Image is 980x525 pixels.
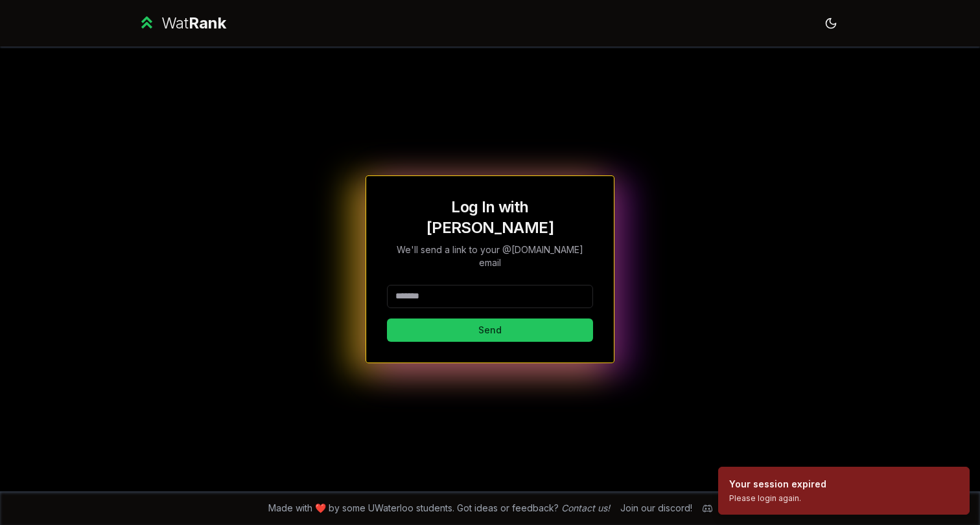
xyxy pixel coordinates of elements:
button: Send [387,318,593,342]
div: Please login again. [729,493,826,504]
div: Your session expired [729,478,826,491]
span: Made with ❤️ by some UWaterloo students. Got ideas or feedback? [268,502,610,515]
span: Rank [189,14,226,32]
a: WatRank [137,13,226,34]
div: Join our discord! [620,502,692,515]
a: Contact us! [561,502,610,513]
h1: Log In with [PERSON_NAME] [387,197,593,238]
p: We'll send a link to your @[DOMAIN_NAME] email [387,243,593,269]
div: Wat [161,13,226,34]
